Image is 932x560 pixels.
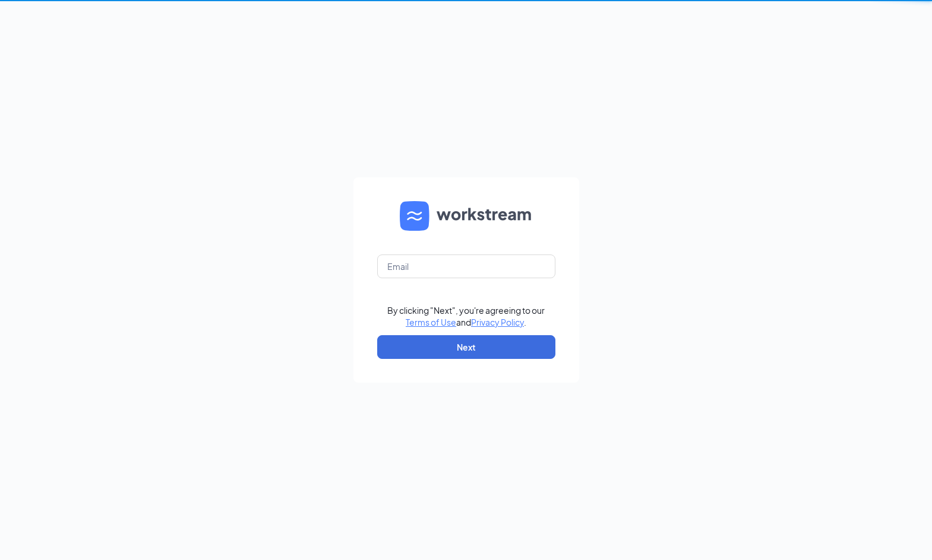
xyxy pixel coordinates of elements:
div: By clicking "Next", you're agreeing to our and . [387,304,545,328]
input: Email [377,254,555,278]
button: Next [377,335,555,359]
a: Terms of Use [406,317,456,327]
a: Privacy Policy [471,317,524,327]
img: WS logo and Workstream text [400,201,533,231]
